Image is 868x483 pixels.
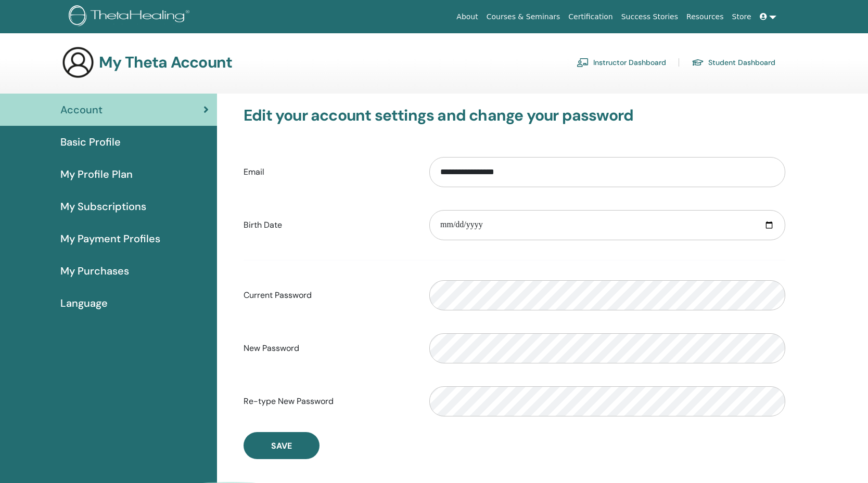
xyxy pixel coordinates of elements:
[236,285,422,305] label: Current Password
[564,7,617,27] a: Certification
[244,106,785,125] h3: Edit your account settings and change your password
[236,391,422,411] label: Re-type New Password
[60,199,146,214] span: My Subscriptions
[577,54,666,71] a: Instructor Dashboard
[61,46,95,79] img: generic-user-icon.jpg
[728,7,756,27] a: Store
[244,432,320,459] button: Save
[236,215,422,235] label: Birth Date
[682,7,728,27] a: Resources
[60,166,133,182] span: My Profile Plan
[60,102,103,118] span: Account
[236,338,422,358] label: New Password
[60,295,108,311] span: Language
[692,58,704,67] img: graduation-cap.svg
[236,162,422,182] label: Email
[60,231,160,246] span: My Payment Profiles
[99,53,232,72] h3: My Theta Account
[271,440,292,451] span: Save
[617,7,682,27] a: Success Stories
[692,54,775,71] a: Student Dashboard
[69,5,193,29] img: logo.png
[452,7,482,27] a: About
[577,58,589,67] img: chalkboard-teacher.svg
[482,7,565,27] a: Courses & Seminars
[60,134,121,150] span: Basic Profile
[60,263,129,279] span: My Purchases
